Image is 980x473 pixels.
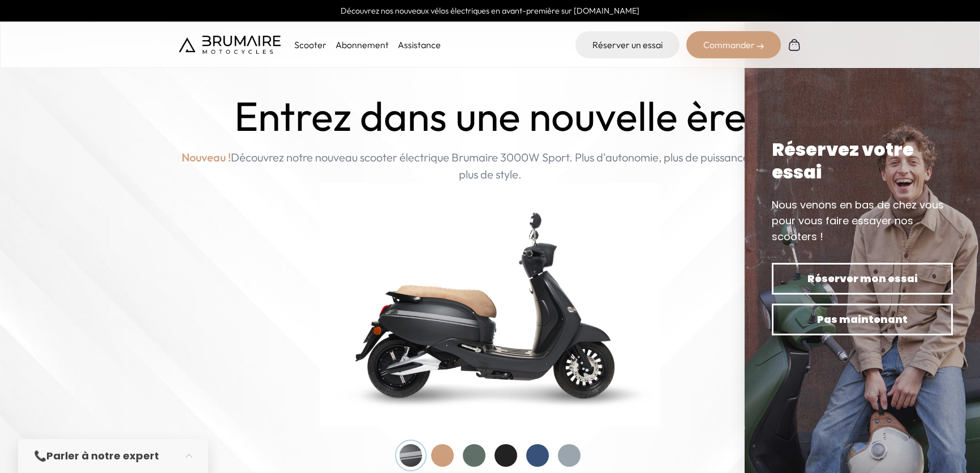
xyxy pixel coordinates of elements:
img: Brumaire Motocycles [179,36,281,54]
img: right-arrow-2.png [757,43,764,50]
div: Commander [686,31,781,58]
a: Assistance [398,39,441,50]
iframe: Gorgias live chat messenger [923,420,969,462]
a: Abonnement [336,39,389,50]
img: Panier [788,38,801,52]
p: Découvrez notre nouveau scooter électrique Brumaire 3000W Sport. Plus d'autonomie, plus de puissa... [179,149,801,183]
a: Réserver un essai [575,31,680,58]
p: Scooter [294,38,326,52]
h1: Entrez dans une nouvelle ère [234,93,746,140]
span: Nouveau ! [182,149,231,166]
